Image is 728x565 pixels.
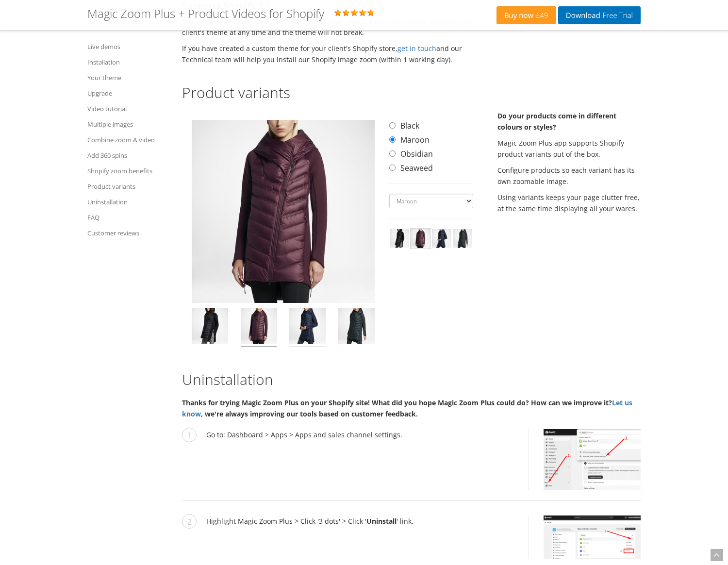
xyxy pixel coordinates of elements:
[411,229,430,248] img: Maroon
[497,165,641,187] p: Configure products so each variant has its own zoomable image.
[182,371,641,387] h2: Uninstallation
[192,308,228,347] img: Magic Zoom Plus + Product Videos for Shopify
[87,7,324,20] h1: Magic Zoom Plus + Product Videos for Shopify
[496,6,556,24] a: Buy now£49
[432,229,451,248] img: Obsidian
[366,516,397,526] strong: Uninstall
[182,429,641,501] li: Go to: Dashboard > Apps > Apps and sales channel settings.
[182,398,632,418] b: Thanks for trying Magic Zoom Plus on your Shopify site! What did you hope Magic Zoom Plus could d...
[182,84,641,100] h2: Product variants
[529,429,641,490] a: Open the Apps and Sales channels page
[182,398,632,418] a: Let us know
[389,134,473,146] label: Maroon
[390,229,409,248] img: Black
[389,165,396,171] input: Seaweed
[389,150,396,157] input: Obsidian
[497,192,641,214] p: Using variants keeps your page clutter free, at the same time displaying all your wares.
[389,120,473,132] label: Black
[182,43,483,65] p: If you have created a custom theme for your client's Shopify store, and our Technical team will h...
[544,515,641,559] img: Click the Uninstall link
[389,162,473,174] label: Seaweed
[397,44,436,53] a: get in touch
[497,111,616,132] strong: Do your products come in different colours or styles?
[338,308,375,347] img: Magic Zoom Plus + Product Videos for Shopify
[558,6,641,24] a: DownloadFree Trial
[389,122,396,129] input: Black
[389,148,473,160] label: Obsidian
[389,136,396,143] input: Maroon
[192,206,375,215] a: Magic Zoom Plus + Product Videos for Shopify
[529,515,641,559] a: Click the Uninstall link
[533,12,548,19] span: £49
[544,429,641,490] img: Open the Apps and Sales channels page
[497,137,641,160] p: Magic Zoom Plus app supports Shopify product variants out of the box.
[241,308,277,347] img: Magic Zoom Plus + Product Videos for Shopify
[192,120,375,303] img: Magic Zoom Plus + Product Videos for Shopify
[600,12,633,19] span: Free Trial
[453,229,472,248] img: Seaweed
[289,308,326,347] img: Magic Zoom Plus + Product Videos for Shopify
